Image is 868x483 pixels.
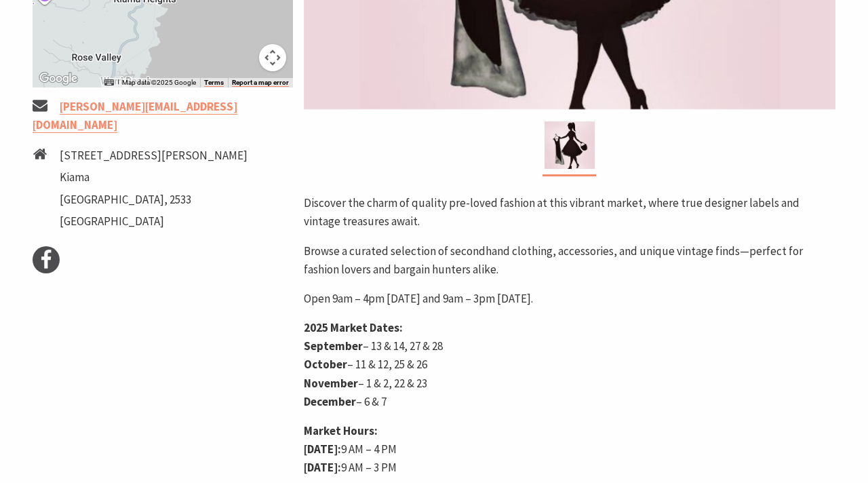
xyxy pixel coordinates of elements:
a: [PERSON_NAME][EMAIL_ADDRESS][DOMAIN_NAME] [33,99,237,133]
strong: October [304,357,347,372]
strong: [DATE]: [304,442,341,457]
p: – 13 & 14, 27 & 28 – 11 & 12, 25 & 26 – 1 & 2, 22 & 23 – 6 & 7 [304,319,835,411]
p: Browse a curated selection of secondhand clothing, accessories, and unique vintage finds—perfect ... [304,242,835,279]
li: [STREET_ADDRESS][PERSON_NAME] [60,147,248,165]
img: fashion [545,121,595,169]
li: [GEOGRAPHIC_DATA] [60,212,248,231]
strong: September [304,339,363,353]
p: 9 AM – 4 PM 9 AM – 3 PM [304,422,835,478]
img: Google [36,70,81,88]
a: Open this area in Google Maps (opens a new window) [36,70,81,88]
a: Terms [204,79,224,87]
button: Keyboard shortcuts [104,78,114,88]
li: [GEOGRAPHIC_DATA], 2533 [60,191,248,209]
li: Kiama [60,168,248,187]
strong: Market Hours: [304,423,378,438]
strong: 2025 Market Dates: [304,320,403,335]
strong: November [304,376,358,391]
strong: [DATE]: [304,460,341,475]
a: Report a map error [232,79,289,87]
p: Discover the charm of quality pre-loved fashion at this vibrant market, where true designer label... [304,194,835,231]
span: Map data ©2025 Google [122,79,196,86]
button: Map camera controls [259,44,286,71]
strong: December [304,394,356,409]
p: Open 9am – 4pm [DATE] and 9am – 3pm [DATE]. [304,290,835,308]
